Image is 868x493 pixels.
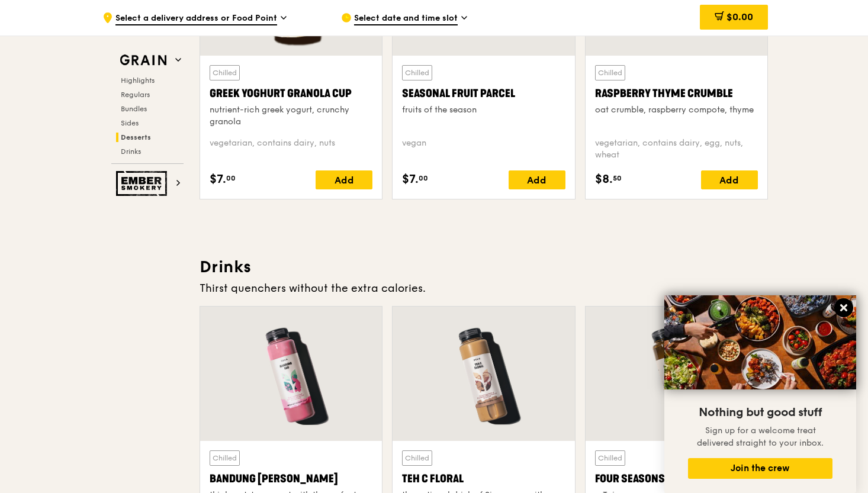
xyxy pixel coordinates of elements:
span: Sign up for a welcome treat delivered straight to your inbox. [697,426,824,448]
span: Nothing but good stuff [699,405,822,420]
div: oat crumble, raspberry compote, thyme [595,104,758,116]
div: Chilled [595,450,625,466]
div: Chilled [210,65,240,80]
div: Chilled [210,450,240,466]
div: fruits of the season [402,104,565,116]
span: Sides [121,119,139,127]
div: vegetarian, contains dairy, egg, nuts, wheat [595,137,758,161]
span: Select a delivery address or Food Point [115,12,277,25]
span: Regulars [121,91,150,99]
span: 00 [419,173,428,183]
img: Grain web logo [116,50,171,71]
img: Ember Smokery web logo [116,171,171,196]
div: Chilled [402,65,432,80]
div: Raspberry Thyme Crumble [595,85,758,102]
button: Close [834,298,853,317]
span: Bundles [121,105,147,113]
div: Bandung [PERSON_NAME] [210,471,372,487]
div: Chilled [595,65,625,80]
span: $7. [402,170,419,188]
span: $7. [210,170,226,188]
img: DSC07876-Edit02-Large.jpeg [664,295,856,389]
div: Greek Yoghurt Granola Cup [210,85,372,102]
div: Thirst quenchers without the extra calories. [200,280,768,297]
div: Add [509,170,565,189]
div: Seasonal Fruit Parcel [402,85,565,102]
div: Chilled [402,450,432,466]
span: $0.00 [726,11,753,22]
span: 00 [226,173,236,183]
div: vegetarian, contains dairy, nuts [210,137,372,161]
h3: Drinks [200,256,768,278]
span: Select date and time slot [354,12,458,25]
span: Desserts [121,133,151,141]
span: Highlights [121,76,155,85]
span: Drinks [121,147,141,156]
div: vegan [402,137,565,161]
span: 50 [613,173,622,183]
div: Teh C Floral [402,471,565,487]
div: Four Seasons Oolong [595,471,758,487]
div: nutrient-rich greek yogurt, crunchy granola [210,104,372,128]
div: Add [316,170,372,189]
button: Join the crew [688,458,832,479]
div: Add [701,170,758,189]
span: $8. [595,170,613,188]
